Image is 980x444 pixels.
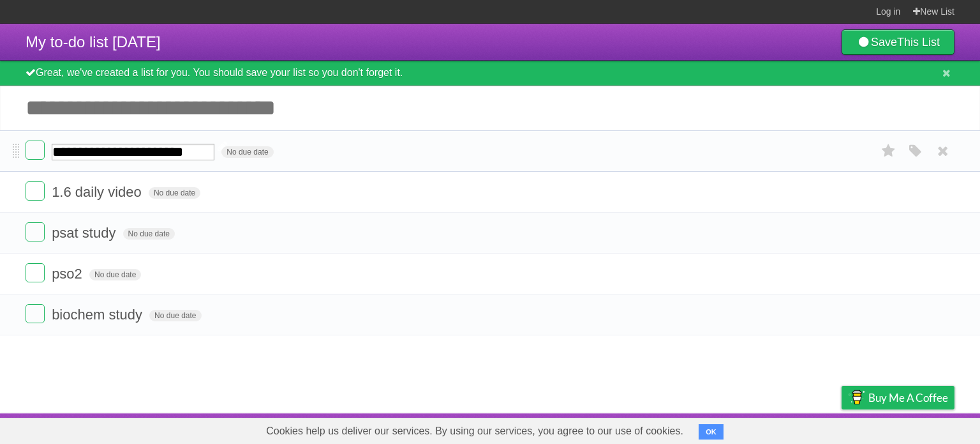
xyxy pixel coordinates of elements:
span: No due date [221,146,273,158]
b: This List [897,36,940,49]
span: pso2 [52,266,85,282]
span: No due date [149,310,201,321]
span: My to-do list [DATE] [26,33,161,50]
label: Done [26,304,45,323]
span: No due date [149,187,200,199]
label: Done [26,141,45,160]
span: biochem study [52,307,145,323]
a: SaveThis List [842,29,954,55]
span: Buy me a coffee [868,387,948,409]
a: Developers [714,417,766,441]
a: Buy me a coffee [842,386,954,410]
a: About [672,417,699,441]
span: Cookies help us deliver our services. By using our services, you agree to our use of cookies. [253,418,696,444]
img: Buy me a coffee [848,387,865,408]
label: Star task [877,141,901,162]
span: No due date [123,228,175,240]
label: Done [26,181,45,201]
a: Terms [782,417,810,441]
button: OK [699,424,724,440]
label: Done [26,263,45,282]
a: Suggest a feature [874,417,954,441]
span: No due date [89,269,141,280]
label: Done [26,222,45,241]
span: 1.6 daily video [52,184,145,200]
a: Privacy [825,417,858,441]
span: psat study [52,225,119,241]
